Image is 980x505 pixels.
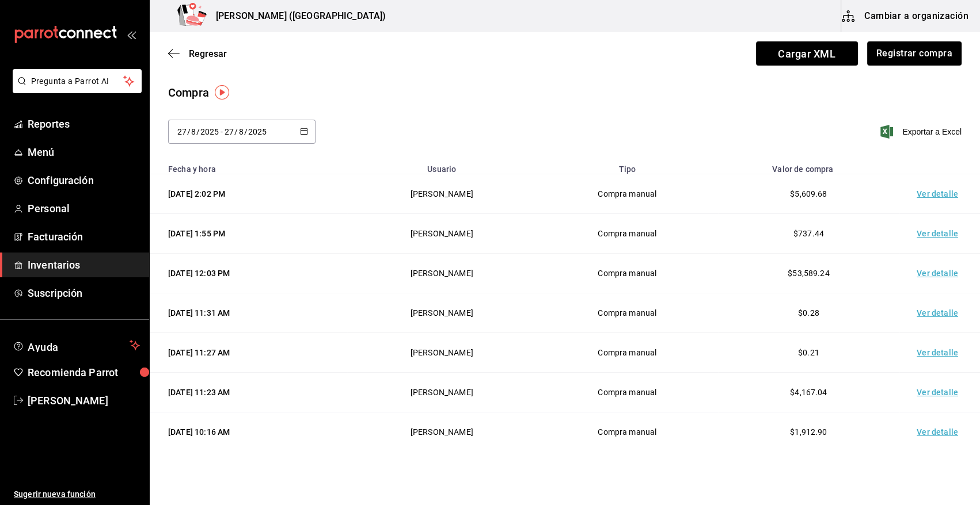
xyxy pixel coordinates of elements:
[28,338,125,352] span: Ayuda
[790,427,827,437] span: $1,912.90
[31,75,124,87] span: Pregunta a Parrot AI
[168,84,209,101] div: Compra
[191,127,196,136] input: Month
[347,373,537,412] td: [PERSON_NAME]
[168,426,333,438] div: [DATE] 10:16 AM
[14,488,140,500] span: Sugerir nueva función
[150,158,347,174] th: Fecha y hora
[168,307,333,319] div: [DATE] 11:31 AM
[537,412,718,452] td: Compra manual
[215,85,229,100] img: Tooltip marker
[793,229,824,238] span: $737.44
[718,158,899,174] th: Valor de compra
[788,269,830,278] span: $53,589.24
[537,214,718,254] td: Compra manual
[347,412,537,452] td: [PERSON_NAME]
[200,127,219,136] input: Year
[867,41,962,66] button: Registrar compra
[168,267,333,279] div: [DATE] 12:03 PM
[28,116,140,132] span: Reportes
[899,174,980,214] td: Ver detalle
[28,173,140,188] span: Configuración
[234,127,238,136] span: /
[899,254,980,293] td: Ver detalle
[28,144,140,160] span: Menú
[537,293,718,333] td: Compra manual
[244,127,248,136] span: /
[347,333,537,373] td: [PERSON_NAME]
[168,48,227,59] button: Regresar
[177,127,187,136] input: Day
[8,83,142,95] a: Pregunta a Parrot AI
[248,127,267,136] input: Year
[537,254,718,293] td: Compra manual
[899,412,980,452] td: Ver detalle
[28,285,140,301] span: Suscripción
[347,158,537,174] th: Usuario
[28,201,140,216] span: Personal
[28,257,140,273] span: Inventarios
[28,393,140,408] span: [PERSON_NAME]
[224,127,234,136] input: Day
[168,387,333,398] div: [DATE] 11:23 AM
[347,293,537,333] td: [PERSON_NAME]
[347,174,537,214] td: [PERSON_NAME]
[347,254,537,293] td: [PERSON_NAME]
[207,9,386,23] h3: [PERSON_NAME] ([GEOGRAPHIC_DATA])
[347,214,537,254] td: [PERSON_NAME]
[127,30,136,39] button: open_drawer_menu
[883,125,962,139] button: Exportar a Excel
[28,229,140,244] span: Facturación
[756,41,858,66] span: Cargar XML
[798,348,819,357] span: $0.21
[798,308,819,317] span: $0.28
[168,228,333,239] div: [DATE] 1:55 PM
[168,347,333,358] div: [DATE] 11:27 AM
[196,127,200,136] span: /
[899,373,980,412] td: Ver detalle
[790,388,827,397] span: $4,167.04
[899,293,980,333] td: Ver detalle
[187,127,191,136] span: /
[899,214,980,254] td: Ver detalle
[537,373,718,412] td: Compra manual
[13,69,142,93] button: Pregunta a Parrot AI
[189,48,227,59] span: Regresar
[790,189,827,198] span: $5,609.68
[537,174,718,214] td: Compra manual
[899,333,980,373] td: Ver detalle
[537,333,718,373] td: Compra manual
[28,365,140,380] span: Recomienda Parrot
[221,127,223,136] span: -
[238,127,244,136] input: Month
[537,158,718,174] th: Tipo
[168,188,333,200] div: [DATE] 2:02 PM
